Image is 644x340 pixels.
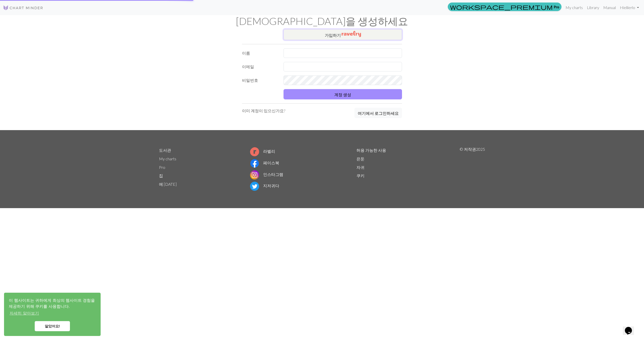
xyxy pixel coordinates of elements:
font: 라벨리 [263,149,275,154]
button: 여기에서 로그인하세요 [354,108,402,118]
a: Library [585,3,601,13]
img: 라벨리 [342,31,361,37]
font: 이 웹사이트는 귀하에게 최상의 웹사이트 경험을 제공하기 위해 쿠키를 사용합니다. [9,298,95,309]
img: 인스타그램 로고 [250,170,259,179]
a: My charts [159,156,176,161]
font: 2025 [476,147,485,152]
a: 지저귀다 [250,183,279,188]
font: 하기 [333,33,341,37]
font: 이메일 [242,64,254,69]
button: 계정 생성 [284,89,402,99]
a: Pro [448,3,561,11]
font: 지저귀다 [263,183,279,188]
div: 쿠키 동의 [4,293,101,336]
font: 이름 [242,51,250,55]
a: 자귀 [356,165,365,170]
a: 허용 가능한 사용 [356,148,386,153]
iframe: 채팅 위젯 [623,320,639,335]
font: © 저작권 [460,147,476,152]
a: 쿠키 [356,173,365,178]
a: 도서관 [159,148,171,153]
a: Pro [159,165,165,170]
font: 인스타그램 [263,172,283,177]
a: 라벨리 [250,149,275,154]
font: 이미 계정이 있으신가요? [242,108,285,113]
font: 계정 생성 [334,92,351,97]
img: 페이스북 로고 [250,159,259,168]
a: 페이스북 [250,160,279,165]
a: 인스타그램 [250,172,283,177]
a: Manual [601,3,618,13]
a: 에 [DATE] [159,182,177,186]
img: 심벌 마크 [3,5,43,11]
font: 여기에서 로그인하세요 [358,111,399,116]
font: 알았어요! [45,324,60,328]
font: 페이스북 [263,160,279,165]
img: 라벨리 로고 [250,147,259,156]
font: [DEMOGRAPHIC_DATA]을 생성하세요 [236,15,408,27]
a: 쿠키에 대해 자세히 알아보세요 [9,310,40,317]
img: 트위터 로고 [250,182,259,191]
a: My charts [563,3,585,13]
a: 집 [159,173,163,178]
a: 은둔 [356,156,365,161]
a: 쿠키 메시지 닫기 [35,321,70,331]
button: 가입하기 [284,29,402,40]
a: Hiellierlo [618,3,641,13]
span: workspace_premium [450,3,553,10]
font: 비밀번호 [242,78,258,83]
font: 자세히 알아보기 [10,311,39,315]
font: 가입 [325,33,333,37]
